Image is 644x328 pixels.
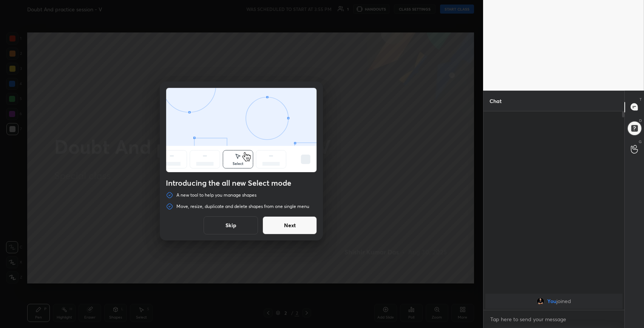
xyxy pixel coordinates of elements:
[176,203,309,209] p: Move, resize, duplicate and delete shapes from one single menu
[483,292,624,310] div: grid
[556,298,571,304] span: joined
[639,118,642,123] p: D
[166,88,317,174] div: animation
[483,91,508,111] p: Chat
[547,298,556,304] span: You
[176,192,256,198] p: A new tool to help you manage shapes
[166,179,317,188] h4: Introducing the all new Select mode
[263,216,317,234] button: Next
[537,297,544,305] img: ae2dc78aa7324196b3024b1bd2b41d2d.jpg
[639,97,642,102] p: T
[204,216,258,234] button: Skip
[639,139,642,145] p: G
